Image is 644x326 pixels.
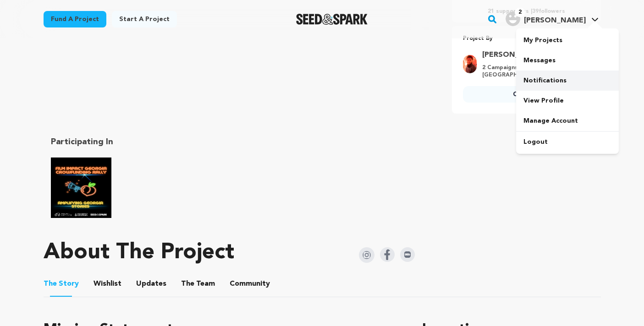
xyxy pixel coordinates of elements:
[296,14,368,25] a: Seed&Spark Homepage
[482,64,584,79] p: 2 Campaigns | [US_STATE], [GEOGRAPHIC_DATA]
[524,17,586,24] span: [PERSON_NAME]
[94,278,121,289] span: Wishlist
[516,50,619,71] a: Messages
[230,278,270,289] span: Community
[359,247,374,263] img: Seed&Spark Instagram Icon
[516,91,619,111] a: View Profile
[516,111,619,131] a: Manage Account
[463,33,590,44] p: Project By
[380,247,395,262] img: Seed&Spark Facebook Icon
[515,8,525,17] span: 2
[504,10,600,29] span: Rose S.'s Profile
[44,278,79,289] span: Story
[44,242,234,264] h1: About The Project
[136,278,166,289] span: Updates
[504,10,600,26] a: Rose S.'s Profile
[44,11,106,27] a: Fund a project
[463,55,477,73] img: picture
[516,71,619,91] a: Notifications
[463,86,590,103] a: Contact
[506,11,520,26] img: user.png
[51,136,315,148] h2: Participating In
[44,278,57,289] span: The
[181,278,194,289] span: The
[506,11,586,26] div: Rose S.'s Profile
[516,132,619,152] a: Logout
[51,158,111,218] img: Film Impact Georgia Rally
[482,49,584,60] a: Goto Morgan Szymanski profile
[181,278,215,289] span: Team
[400,247,415,262] img: Seed&Spark IMDB Icon
[112,11,177,27] a: Start a project
[516,30,619,50] a: My Projects
[296,14,368,25] img: Seed&Spark Logo Dark Mode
